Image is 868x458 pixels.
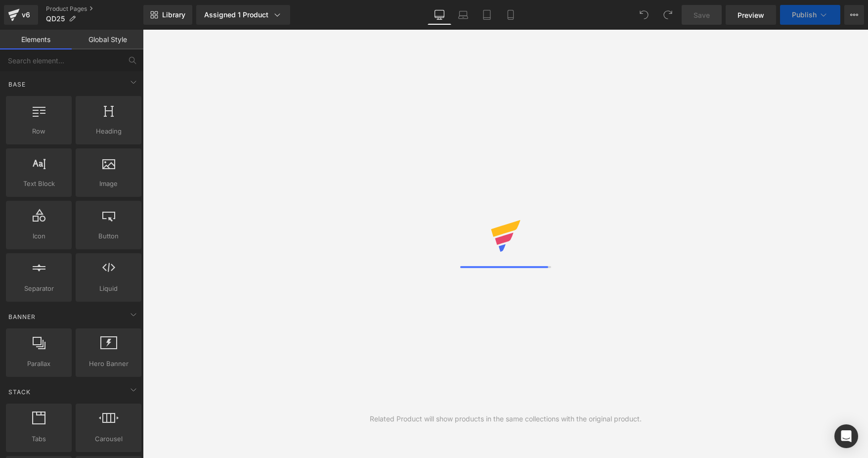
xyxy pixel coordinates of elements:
span: Hero Banner [79,359,138,369]
span: Base [7,80,27,89]
span: Liquid [79,283,138,294]
span: Carousel [79,434,138,444]
a: Tablet [475,5,499,25]
button: Publish [780,5,840,25]
a: Mobile [499,5,522,25]
span: Banner [7,312,37,321]
button: More [844,5,864,25]
a: New Library [143,5,192,25]
button: Undo [634,5,654,25]
span: Image [79,179,138,189]
span: Row [9,126,69,137]
span: Tabs [9,434,69,444]
a: Laptop [451,5,475,25]
span: Parallax [9,359,69,369]
button: Redo [658,5,678,25]
span: Save [694,10,710,20]
a: Global Style [72,30,143,49]
span: Library [162,10,185,19]
div: v6 [20,8,32,21]
div: Related Product will show products in the same collections with the original product. [370,413,642,424]
span: Heading [79,126,138,137]
span: Publish [792,11,817,19]
a: Preview [726,5,776,25]
a: v6 [4,5,38,25]
span: Button [79,231,138,241]
a: Desktop [428,5,451,25]
div: Open Intercom Messenger [834,424,858,448]
span: Preview [738,10,764,20]
span: QD25 [46,15,65,23]
a: Product Pages [46,5,143,13]
div: Assigned 1 Product [204,10,282,20]
span: Text Block [9,179,69,189]
span: Separator [9,283,69,294]
span: Stack [7,387,32,397]
span: Icon [9,231,69,241]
